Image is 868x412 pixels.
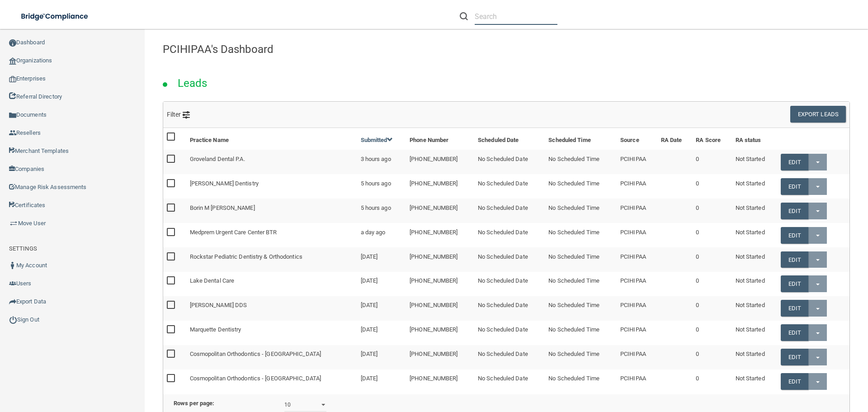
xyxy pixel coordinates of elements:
td: No Scheduled Time [545,369,617,393]
th: Scheduled Time [545,128,617,150]
img: icon-filter@2x.21656d0b.png [183,111,190,118]
td: 0 [692,345,731,369]
td: Not Started [732,321,777,345]
a: Edit [781,154,808,170]
td: No Scheduled Date [474,247,545,272]
img: icon-export.b9366987.png [9,298,16,305]
td: 0 [692,296,731,321]
td: Not Started [732,223,777,247]
a: Edit [781,203,808,219]
td: No Scheduled Time [545,321,617,345]
td: PCIHIPAA [617,369,657,393]
td: No Scheduled Time [545,199,617,223]
a: Edit [781,373,808,390]
td: Not Started [732,296,777,321]
td: [DATE] [357,247,406,272]
th: Scheduled Date [474,128,545,150]
td: Marquette Dentistry [186,321,357,345]
td: [PHONE_NUMBER] [406,199,474,223]
td: Not Started [732,174,777,199]
img: ic-search.3b580494.png [460,12,468,20]
td: No Scheduled Date [474,199,545,223]
h2: Leads [169,71,217,96]
td: 0 [692,369,731,393]
a: Edit [781,300,808,317]
td: No Scheduled Time [545,223,617,247]
span: Filter [167,111,190,118]
td: [DATE] [357,369,406,393]
td: 0 [692,321,731,345]
img: ic_user_dark.df1a06c3.png [9,262,16,269]
th: RA Score [692,128,731,150]
td: [PHONE_NUMBER] [406,345,474,369]
td: Not Started [732,247,777,272]
b: Rows per page: [174,400,214,407]
h4: PCIHIPAA's Dashboard [163,43,850,55]
a: Submitted [361,137,393,143]
td: PCIHIPAA [617,150,657,174]
td: [PHONE_NUMBER] [406,272,474,296]
td: Borin M [PERSON_NAME] [186,199,357,223]
th: Practice Name [186,128,357,150]
td: [PHONE_NUMBER] [406,174,474,199]
img: icon-documents.8dae5593.png [9,112,16,119]
td: [PHONE_NUMBER] [406,369,474,393]
td: Not Started [732,150,777,174]
td: 0 [692,199,731,223]
td: No Scheduled Time [545,296,617,321]
td: Medprem Urgent Care Center BTR [186,223,357,247]
td: 0 [692,223,731,247]
td: [PHONE_NUMBER] [406,223,474,247]
td: No Scheduled Date [474,272,545,296]
img: bridge_compliance_login_screen.278c3ca4.svg [14,7,97,26]
td: PCIHIPAA [617,296,657,321]
td: PCIHIPAA [617,199,657,223]
td: [DATE] [357,321,406,345]
td: 3 hours ago [357,150,406,174]
td: Groveland Dental P.A. [186,150,357,174]
td: PCIHIPAA [617,223,657,247]
td: [PHONE_NUMBER] [406,247,474,272]
img: briefcase.64adab9b.png [9,219,18,228]
th: Source [617,128,657,150]
td: Not Started [732,369,777,393]
td: [PHONE_NUMBER] [406,321,474,345]
td: No Scheduled Time [545,247,617,272]
td: Cosmopolitan Orthodontics - [GEOGRAPHIC_DATA] [186,345,357,369]
td: PCIHIPAA [617,321,657,345]
td: Not Started [732,272,777,296]
td: No Scheduled Date [474,223,545,247]
img: enterprise.0d942306.png [9,76,16,82]
td: No Scheduled Date [474,150,545,174]
a: Edit [781,275,808,292]
td: Lake Dental Care [186,272,357,296]
td: Not Started [732,199,777,223]
img: icon-users.e205127d.png [9,280,16,287]
td: PCIHIPAA [617,272,657,296]
td: PCIHIPAA [617,247,657,272]
td: Not Started [732,345,777,369]
td: No Scheduled Time [545,345,617,369]
td: 0 [692,272,731,296]
td: 5 hours ago [357,174,406,199]
td: 0 [692,150,731,174]
label: SETTINGS [9,243,37,254]
td: 5 hours ago [357,199,406,223]
td: 0 [692,174,731,199]
a: Edit [781,227,808,244]
td: 0 [692,247,731,272]
td: [PERSON_NAME] DDS [186,296,357,321]
td: No Scheduled Time [545,174,617,199]
td: Rockstar Pediatric Dentistry & Orthodontics [186,247,357,272]
th: Phone Number [406,128,474,150]
td: [PHONE_NUMBER] [406,296,474,321]
td: a day ago [357,223,406,247]
td: No Scheduled Date [474,321,545,345]
td: No Scheduled Time [545,150,617,174]
img: ic_power_dark.7ecde6b1.png [9,316,17,324]
a: Edit [781,349,808,365]
th: RA status [732,128,777,150]
td: No Scheduled Date [474,296,545,321]
td: PCIHIPAA [617,345,657,369]
td: [DATE] [357,345,406,369]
